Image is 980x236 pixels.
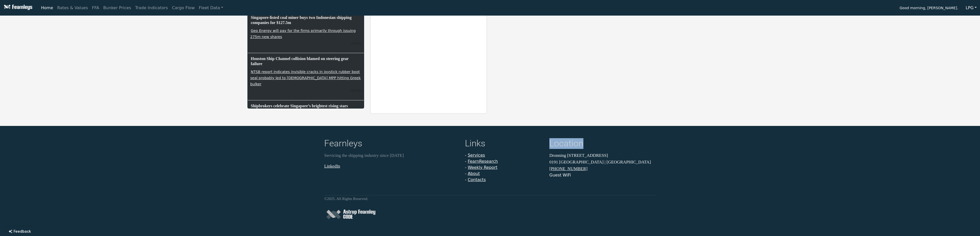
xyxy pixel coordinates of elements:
[250,69,361,87] a: NTSB report indicates invisible cracks in joystick rubber boot seal probably led to [DEMOGRAPHIC_...
[468,159,498,164] a: FearnResearch
[170,3,197,13] a: Cargo Flow
[324,152,459,159] p: Servicing the shipping industry since [DATE]
[468,177,486,182] a: Contacts
[549,152,656,159] p: Dronning [STREET_ADDRESS]
[250,28,356,39] a: Geo Energy will pay for the firms primarily through issuing 275m new shares
[465,158,543,164] li: -
[465,152,543,158] li: -
[962,3,980,13] button: LPG
[250,56,361,66] h6: Houston Ship Channel collision blamed on steering gear failure
[468,165,497,170] a: Weekly Report
[465,138,543,150] h4: Links
[351,41,361,45] small: 29/08/2025, 05:19:57
[900,4,958,13] span: Good morning, [PERSON_NAME].
[549,166,587,171] a: [PHONE_NUMBER]
[549,159,656,166] p: 0191 [GEOGRAPHIC_DATA] | [GEOGRAPHIC_DATA]
[351,88,361,92] small: 29/08/2025, 05:04:57
[250,103,361,109] h6: Shipbrokers celebrate Singapore’s brightest rising stars
[101,3,133,13] a: Bunker Prices
[468,171,480,176] a: About
[324,138,459,150] h4: Fearnleys
[133,3,170,13] a: Trade Indicators
[468,153,485,158] a: Services
[3,5,32,11] img: Fearnleys Logo
[465,164,543,171] li: -
[465,177,543,183] li: -
[549,138,656,150] h4: Location
[197,3,225,13] a: Fleet Data
[324,164,340,169] a: LinkedIn
[90,3,101,13] a: FFA
[465,171,543,177] li: -
[324,197,368,201] small: © 2025 . All Rights Reserved.
[549,172,571,178] button: Guest WiFi
[250,15,361,25] h6: Singapore-listed coal miner buys two Indonesian shipping companies for $127.5m
[55,3,90,13] a: Rates & Values
[39,3,55,13] a: Home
